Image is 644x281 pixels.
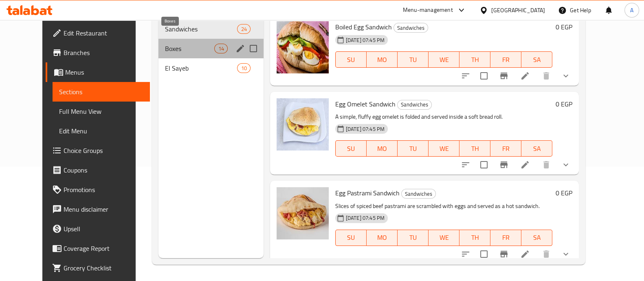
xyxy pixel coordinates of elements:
[494,155,514,175] button: Branch-specific-item
[463,232,487,243] span: TH
[65,67,143,77] span: Menus
[456,66,475,86] button: sort-choices
[432,232,456,243] span: WE
[367,51,398,68] button: MO
[370,54,394,66] span: MO
[398,140,429,157] button: TU
[53,121,150,141] a: Edit Menu
[165,24,237,34] span: Sandwiches
[520,71,530,81] a: Edit menu item
[556,187,572,199] h6: 0 EGP
[463,143,487,155] span: TH
[556,244,576,264] button: show more
[401,54,425,66] span: TU
[46,43,150,62] a: Branches
[234,42,246,55] button: edit
[397,100,432,110] div: Sandwiches
[525,143,549,155] span: SA
[53,82,150,102] a: Sections
[343,36,388,44] span: [DATE] 07:45 PM
[46,180,150,199] a: Promotions
[335,51,367,68] button: SU
[59,87,143,97] span: Sections
[398,100,431,109] span: Sandwiches
[64,28,143,38] span: Edit Restaurant
[494,66,514,86] button: Branch-specific-item
[475,156,492,173] span: Select to update
[393,23,428,33] div: Sandwiches
[561,71,571,81] svg: Show Choices
[490,140,521,157] button: FR
[53,102,150,121] a: Full Menu View
[561,160,571,170] svg: Show Choices
[561,249,571,259] svg: Show Choices
[335,140,367,157] button: SU
[536,244,556,264] button: delete
[158,19,264,39] div: Sandwiches24
[46,23,150,43] a: Edit Restaurant
[490,51,521,68] button: FR
[556,21,572,33] h6: 0 EGP
[536,155,556,175] button: delete
[459,230,490,246] button: TH
[432,54,456,66] span: WE
[46,141,150,160] a: Choice Groups
[46,160,150,180] a: Coupons
[556,66,576,86] button: show more
[520,249,530,259] a: Edit menu item
[59,106,143,116] span: Full Menu View
[394,23,428,33] span: Sandwiches
[520,160,530,170] a: Edit menu item
[556,155,576,175] button: show more
[46,62,150,82] a: Menus
[46,258,150,278] a: Grocery Checklist
[64,243,143,253] span: Coverage Report
[335,201,552,211] p: Slices of spiced beef pastrami are scrambled with eggs and served as a hot sandwich.
[158,58,264,78] div: El Sayeb10
[64,263,143,273] span: Grocery Checklist
[277,21,329,73] img: Boiled Egg Sandwich
[494,54,518,66] span: FR
[475,67,492,84] span: Select to update
[521,230,552,246] button: SA
[59,126,143,136] span: Edit Menu
[64,165,143,175] span: Coupons
[429,140,459,157] button: WE
[490,230,521,246] button: FR
[525,232,549,243] span: SA
[335,187,400,199] span: Egg Pastrami Sandwich
[491,6,545,15] div: [GEOGRAPHIC_DATA]
[475,246,492,263] span: Select to update
[370,143,394,155] span: MO
[335,230,367,246] button: SU
[494,143,518,155] span: FR
[46,239,150,258] a: Coverage Report
[237,64,250,72] span: 10
[494,244,514,264] button: Branch-specific-item
[237,63,250,73] div: items
[335,98,396,110] span: Egg Omelet Sandwich
[630,6,633,15] span: A
[402,189,435,199] span: Sandwiches
[429,230,459,246] button: WE
[401,189,436,199] div: Sandwiches
[459,51,490,68] button: TH
[237,25,250,33] span: 24
[398,51,429,68] button: TU
[401,143,425,155] span: TU
[367,140,398,157] button: MO
[165,44,215,53] span: Boxes
[335,112,552,122] p: A simple, fluffy egg omelet is folded and served inside a soft bread roll.
[339,232,363,243] span: SU
[339,54,363,66] span: SU
[165,63,237,73] span: El Sayeb
[432,143,456,155] span: WE
[521,140,552,157] button: SA
[536,66,556,86] button: delete
[494,232,518,243] span: FR
[401,232,425,243] span: TU
[456,155,475,175] button: sort-choices
[277,187,329,239] img: Egg Pastrami Sandwich
[335,21,392,33] span: Boiled Egg Sandwich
